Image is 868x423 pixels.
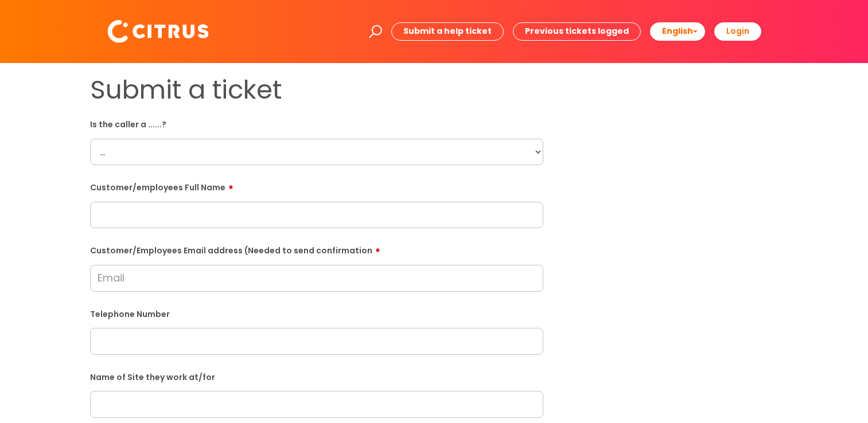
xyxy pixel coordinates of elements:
[90,179,543,193] label: Customer/employees Full Name
[90,117,543,130] label: Is the caller a ......?
[662,25,693,37] span: English
[90,307,543,319] label: Telephone Number
[90,370,543,382] label: Name of Site they work at/for
[90,265,543,291] input: Email
[90,242,543,256] label: Customer/Employees Email address (Needed to send confirmation
[90,75,543,105] h1: Submit a ticket
[391,22,504,40] a: Submit a help ticket
[726,25,749,37] b: Login
[513,22,641,40] a: Previous tickets logged
[714,22,761,40] a: Login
